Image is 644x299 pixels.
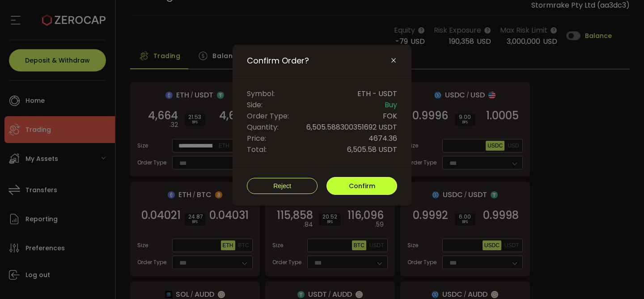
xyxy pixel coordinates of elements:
span: Total: [247,144,267,155]
button: Reject [247,178,318,194]
span: Quantity: [247,122,279,133]
span: FOK [383,110,397,122]
button: Confirm [326,177,397,195]
span: ETH - USDT [357,88,397,99]
span: Reject [273,182,291,190]
span: 4674.36 [369,133,397,144]
span: Confirm [349,181,375,190]
iframe: Chat Widget [599,256,644,299]
span: Price: [247,133,266,144]
span: Side: [247,99,263,110]
span: 6,505.588300351692 USDT [306,122,397,133]
span: Symbol: [247,88,275,99]
span: 6,505.58 USDT [347,144,397,155]
span: Order Type: [247,110,289,122]
div: Confirm Order? [233,45,411,206]
span: Buy [385,99,397,110]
